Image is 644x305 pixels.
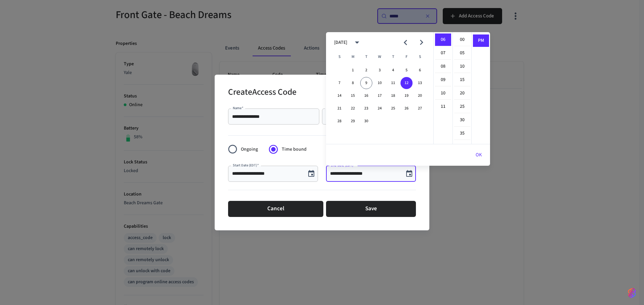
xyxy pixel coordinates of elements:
button: 24 [374,102,386,115]
button: 18 [387,90,399,102]
label: End Date (EDT) [331,163,355,168]
button: 11 [387,77,399,89]
button: 30 [360,115,372,127]
span: Thursday [387,50,399,64]
button: 3 [374,64,386,76]
label: Start Date (EDT) [233,163,259,168]
button: calendar view is open, switch to year view [349,34,365,50]
button: 19 [400,90,413,102]
button: 17 [374,90,386,102]
button: 6 [414,64,426,76]
li: 30 minutes [454,114,470,127]
button: OK [468,147,490,163]
li: 15 minutes [454,74,470,86]
li: 9 hours [435,74,451,86]
li: 0 minutes [454,33,470,46]
button: 20 [414,90,426,102]
button: 1 [347,64,359,76]
li: 11 hours [435,100,451,113]
ul: Select minutes [452,32,471,144]
div: [DATE] [334,39,347,46]
li: 25 minutes [454,100,470,113]
ul: Select hours [434,32,452,144]
button: Next month [414,34,429,50]
button: 25 [387,102,399,115]
button: Choose date, selected date is Sep 12, 2025 [402,167,416,180]
button: 14 [333,90,345,102]
button: 26 [400,102,413,115]
span: Monday [347,50,359,64]
img: SeamLogoGradient.69752ec5.svg [628,288,636,298]
button: Cancel [228,201,323,217]
button: 16 [360,90,372,102]
ul: Select meridiem [471,32,490,144]
button: 13 [414,77,426,89]
span: Tuesday [360,50,372,64]
button: 22 [347,102,359,115]
li: 8 hours [435,60,451,73]
button: 10 [374,77,386,89]
span: Ongoing [241,146,258,153]
span: Wednesday [374,50,386,64]
h2: Create Access Code [228,83,297,103]
li: 10 hours [435,87,451,100]
li: 20 minutes [454,87,470,100]
button: 15 [347,90,359,102]
button: 28 [333,115,345,127]
button: 5 [400,64,413,76]
li: 6 hours [435,33,451,46]
button: 9 [360,77,372,89]
li: 40 minutes [454,141,470,153]
button: Save [326,201,416,217]
button: Choose date, selected date is Sep 9, 2025 [305,167,318,180]
button: 8 [347,77,359,89]
button: 12 [400,77,413,89]
span: Friday [400,50,413,64]
button: 29 [347,115,359,127]
button: 7 [333,77,345,89]
label: Name [233,105,244,110]
button: Previous month [397,34,413,50]
button: 23 [360,102,372,115]
li: 10 minutes [454,60,470,73]
span: Saturday [414,50,426,64]
button: 27 [414,102,426,115]
span: Time bound [282,146,307,153]
span: Sunday [333,50,345,64]
li: 5 minutes [454,47,470,60]
button: 4 [387,64,399,76]
li: 35 minutes [454,127,470,140]
li: PM [473,34,489,47]
li: 7 hours [435,47,451,60]
button: 2 [360,64,372,76]
button: 21 [333,102,345,115]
